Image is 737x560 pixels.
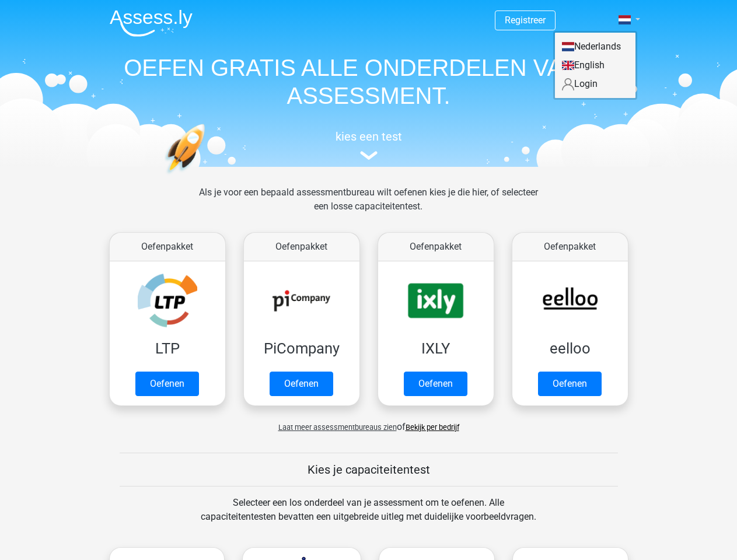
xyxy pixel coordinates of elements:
a: Oefenen [135,372,199,396]
h1: OEFEN GRATIS ALLE ONDERDELEN VAN JE ASSESSMENT. [100,54,637,110]
img: Assessly [110,9,193,37]
a: Registreer [505,15,546,26]
span: Laat meer assessmentbureaus zien [278,423,397,432]
div: of [100,411,637,434]
a: kies een test [100,129,637,160]
a: Nederlands [555,37,635,56]
h5: Kies je capaciteitentest [120,463,618,477]
img: oefenen [165,124,250,229]
a: Oefenen [270,372,333,396]
a: Oefenen [538,372,602,396]
h5: kies een test [100,129,637,143]
a: Login [555,75,635,93]
div: Als je voor een bepaald assessmentbureau wilt oefenen kies je die hier, of selecteer een losse ca... [190,185,547,228]
img: assessment [360,151,378,160]
a: Bekijk per bedrijf [406,423,459,432]
div: Selecteer een los onderdeel van je assessment om te oefenen. Alle capaciteitentesten bevatten een... [190,496,547,538]
a: English [555,56,635,75]
a: Oefenen [404,372,467,396]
